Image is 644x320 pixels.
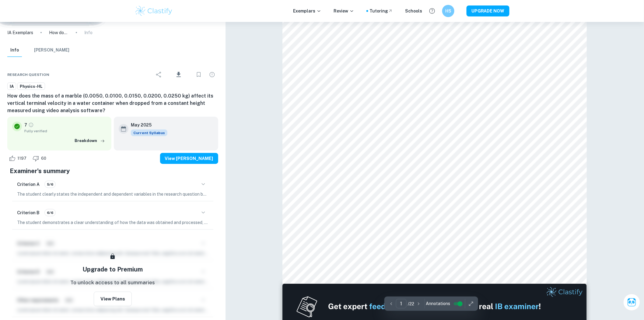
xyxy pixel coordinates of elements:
span: 1197 [14,155,30,162]
img: Clastify logo [135,5,173,17]
span: IA [8,84,16,90]
span: 60 [38,155,50,162]
span: Current Syllabus [131,130,167,136]
span: Research question [7,72,49,77]
button: Ask Clai [623,294,640,311]
h6: How does the mass of a marble (0.0050, 0.0100, 0.0150, 0.0200, 0.0250 kg) affect its vertical ter... [7,92,218,114]
span: 6/6 [45,210,55,215]
p: To unlock access to all summaries [70,279,155,287]
p: Exemplars [293,8,321,14]
p: / 22 [408,300,414,307]
p: The student clearly states the independent and dependent variables in the research question but t... [17,191,208,197]
a: Schools [405,8,422,14]
span: Fully verified [24,128,107,134]
h6: May 2025 [131,122,163,128]
a: IA Exemplars [7,29,33,36]
span: 5/6 [45,182,55,187]
button: Breakdown [73,136,107,145]
span: Physics-HL [18,84,45,90]
div: Share [153,69,165,81]
p: Info [84,29,93,36]
h6: HS [445,8,452,14]
button: View [PERSON_NAME] [160,153,218,164]
a: Physics-HL [17,83,45,90]
button: [PERSON_NAME] [34,44,69,57]
div: Bookmark [193,69,205,81]
div: This exemplar is based on the current syllabus. Feel free to refer to it for inspiration/ideas wh... [131,130,167,136]
a: Tutoring [369,8,393,14]
h6: Criterion B [17,209,40,216]
button: HS [442,5,454,17]
p: How does the mass of a marble (0.0050, 0.0100, 0.0150, 0.0200, 0.0250 kg) affect its vertical ter... [49,29,68,36]
button: UPGRADE NOW [467,5,509,16]
span: Annotations [426,300,450,307]
p: The student demonstrates a clear understanding of how the data was obtained and processed, as eac... [17,219,208,226]
div: Download [166,67,191,83]
button: Help and Feedback [427,6,437,16]
h5: Examiner's summary [10,166,216,176]
div: Report issue [206,69,218,81]
button: Info [7,44,22,57]
h6: Criterion A [17,181,40,188]
div: Like [7,154,30,163]
a: IA [7,83,16,90]
p: Review [334,8,354,14]
div: Dislike [31,154,50,163]
p: 7 [24,122,27,128]
button: View Plans [94,292,132,306]
h5: Upgrade to Premium [82,265,143,274]
a: Grade fully verified [28,122,34,128]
